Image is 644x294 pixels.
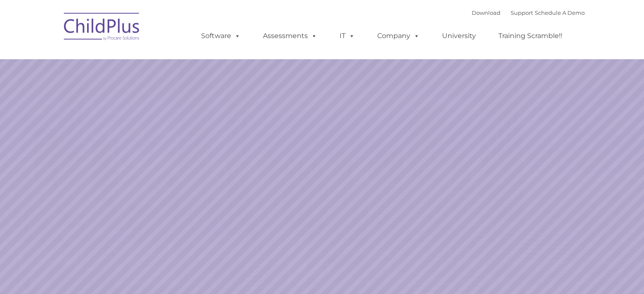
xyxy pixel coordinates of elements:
[490,27,571,44] a: Training Scramble!!
[60,7,144,49] img: ChildPlus by Procare Solutions
[472,9,585,16] font: |
[511,9,533,16] a: Support
[331,27,363,44] a: IT
[472,9,500,16] a: Download
[434,27,484,44] a: University
[369,27,428,44] a: Company
[535,9,585,16] a: Schedule A Demo
[193,27,249,44] a: Software
[254,27,326,44] a: Assessments
[438,192,545,220] a: Learn More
